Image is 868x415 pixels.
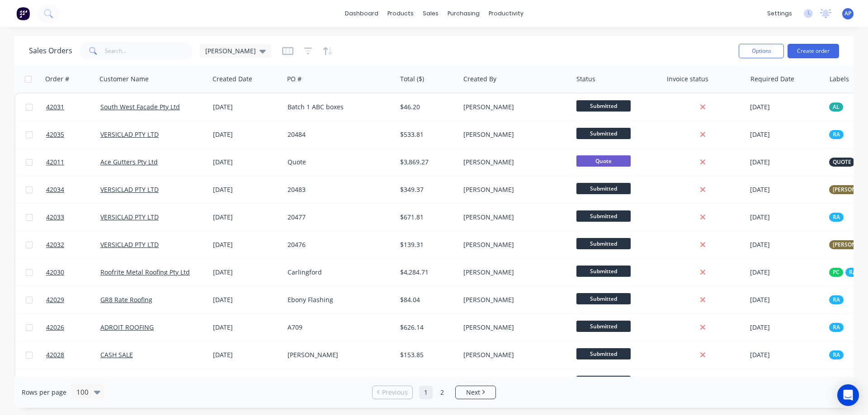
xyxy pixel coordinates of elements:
span: Submitted [576,128,631,139]
div: [DATE] [750,158,822,167]
a: Previous page [373,388,412,397]
div: [DATE] [213,213,280,222]
span: RA [833,213,840,222]
a: 42026 [46,314,100,341]
div: [DATE] [750,350,822,359]
div: [PERSON_NAME] [288,350,388,359]
div: $4,284.71 [400,268,453,277]
div: $139.31 [400,240,453,249]
div: [DATE] [750,103,822,112]
span: 42034 [46,185,64,194]
span: RA [833,350,840,359]
div: [DATE] [750,130,822,139]
div: productivity [484,7,528,20]
div: $671.81 [400,213,453,222]
input: Search... [105,42,193,60]
div: Open Intercom Messenger [837,384,859,406]
div: $3,869.27 [400,158,453,167]
span: Submitted [576,293,631,304]
div: Invoice status [667,75,708,84]
div: PO # [287,75,302,84]
a: 42029 [46,286,100,313]
div: [DATE] [750,268,822,277]
div: [DATE] [750,323,822,332]
div: 20483 [288,185,388,194]
a: ADROIT ROOFING [100,323,154,331]
div: $153.85 [400,350,453,359]
span: 42032 [46,240,64,249]
span: 42031 [46,103,64,112]
div: products [383,7,418,20]
span: Submitted [576,266,631,277]
div: [DATE] [213,240,280,249]
span: PC [833,268,840,277]
div: $533.81 [400,130,453,139]
div: [DATE] [750,185,822,194]
div: Status [576,75,595,84]
div: sales [418,7,443,20]
div: A709 [288,323,388,332]
div: [DATE] [213,350,280,359]
div: [PERSON_NAME] [463,158,564,167]
div: $46.20 [400,103,453,112]
span: Submitted [576,238,631,249]
span: AL [833,103,840,112]
button: RA [829,323,844,332]
a: Page 2 [435,386,449,399]
div: $84.04 [400,295,453,304]
span: Submitted [576,321,631,332]
button: RA [829,213,844,222]
span: [PERSON_NAME] [205,46,256,56]
div: [PERSON_NAME] [463,350,564,359]
div: [PERSON_NAME] [463,323,564,332]
span: 42026 [46,323,64,332]
span: RA [833,295,840,304]
div: Total ($) [400,75,424,84]
div: purchasing [443,7,484,20]
div: [DATE] [750,295,822,304]
a: 42034 [46,176,100,203]
a: VERSICLAD PTY LTD [100,213,159,221]
span: Submitted [576,210,631,222]
div: Labels [830,75,849,84]
a: 42030 [46,259,100,286]
div: [DATE] [213,295,280,304]
div: Carlingford [288,268,388,277]
div: [PERSON_NAME] [463,185,564,194]
span: Rows per page [22,388,66,397]
button: AL [829,103,843,112]
span: 42028 [46,350,64,359]
div: [PERSON_NAME] [463,130,564,139]
div: [PERSON_NAME] [463,213,564,222]
button: PCRA [829,268,860,277]
button: RA [829,350,844,359]
div: settings [763,7,797,20]
img: Factory [16,7,30,20]
div: Created By [463,75,496,84]
span: Submitted [576,376,631,387]
div: [PERSON_NAME] [463,103,564,112]
div: Quote [288,158,388,167]
div: 20477 [288,213,388,222]
span: Quote [576,155,631,167]
a: VERSICLAD PTY LTD [100,185,159,194]
button: Create order [788,44,839,58]
a: Page 1 is your current page [419,386,433,399]
span: Submitted [576,100,631,112]
button: RA [829,130,844,139]
a: 42011 [46,149,100,176]
div: Ebony Flashing [288,295,388,304]
ul: Pagination [368,386,500,399]
span: 42030 [46,268,64,277]
div: [DATE] [213,268,280,277]
button: Options [739,44,784,58]
div: Order # [45,75,69,84]
span: RA [849,268,856,277]
div: 20484 [288,130,388,139]
a: 42031 [46,93,100,121]
a: CASH SALE [100,350,133,359]
a: 42027 [46,369,100,396]
span: 42035 [46,130,64,139]
a: Ace Gutters Pty Ltd [100,158,158,166]
a: 42033 [46,204,100,231]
